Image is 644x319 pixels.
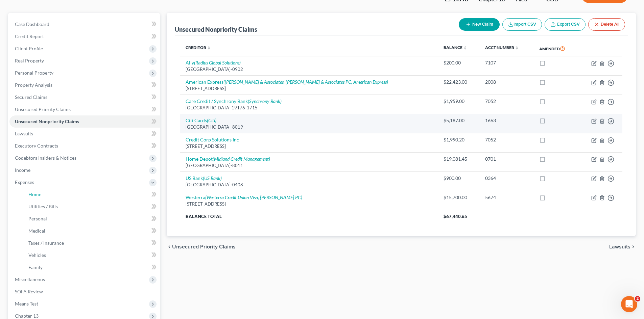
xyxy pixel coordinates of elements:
[444,156,474,162] div: $19,081.45
[213,156,270,162] i: (Midland Credit Management)
[15,70,53,76] span: Personal Property
[28,252,46,258] span: Vehicles
[444,79,474,85] div: $22,423.00
[15,106,71,112] span: Unsecured Priority Claims
[167,244,172,249] i: chevron_left
[15,46,43,51] span: Client Profile
[10,147,125,160] div: Attorney's Disclosure of Compensation
[485,59,528,66] div: 7107
[15,179,34,185] span: Expenses
[186,194,302,200] a: Westerra(Westerra Credit Union Visa, [PERSON_NAME] PC)
[15,94,47,100] span: Secured Claims
[444,117,474,124] div: $5,187.00
[9,91,160,103] a: Secured Claims
[28,240,64,246] span: Taxes / Insurance
[186,156,270,162] a: Home Depot(Midland Credit Management)
[459,18,500,31] button: New Claim
[444,136,474,143] div: $1,990.20
[545,18,586,31] a: Export CSV
[14,15,53,21] img: logo
[205,194,302,200] i: (Westerra Credit Union Visa, [PERSON_NAME] PC)
[186,201,433,207] div: [STREET_ADDRESS]
[207,46,211,50] i: unfold_more
[609,244,630,249] span: Lawsuits
[14,162,113,169] div: Adding Income
[630,244,636,249] i: chevron_right
[203,175,222,181] i: (US Bank)
[15,228,30,232] span: Home
[14,59,122,71] p: How can we help?
[90,211,135,238] button: Help
[223,79,388,85] i: ([PERSON_NAME] & Associates, [PERSON_NAME] & Associates PC, American Express)
[485,156,528,162] div: 0701
[15,21,49,27] span: Case Dashboard
[485,136,528,143] div: 7052
[116,11,128,23] div: Close
[515,46,519,50] i: unfold_more
[15,82,52,88] span: Property Analysis
[15,289,43,294] span: SOFA Review
[186,175,222,181] a: US Bank(US Bank)
[15,131,33,136] span: Lawsuits
[23,237,160,249] a: Taxes / Insurance
[9,128,160,140] a: Lawsuits
[485,194,528,201] div: 5674
[14,92,113,99] div: We typically reply in a few hours
[621,296,637,312] iframe: Intercom live chat
[15,167,30,173] span: Income
[180,210,438,222] th: Balance Total
[207,117,216,123] i: (Citi)
[186,66,433,73] div: [GEOGRAPHIC_DATA]-0902
[463,46,467,50] i: unfold_more
[186,85,433,92] div: [STREET_ADDRESS]
[14,130,113,144] div: Statement of Financial Affairs - Payments Made in the Last 90 days
[172,244,236,249] span: Unsecured Priority Claims
[15,155,76,161] span: Codebtors Insiders & Notices
[15,118,79,124] span: Unsecured Nonpriority Claims
[23,213,160,225] a: Personal
[10,172,125,185] div: Amendments
[23,261,160,273] a: Family
[28,216,47,221] span: Personal
[444,98,474,105] div: $1,959.00
[14,175,113,182] div: Amendments
[7,79,128,105] div: Send us a messageWe typically reply in a few hours
[502,18,542,31] button: Import CSV
[186,124,433,130] div: [GEOGRAPHIC_DATA]-8019
[444,175,474,182] div: $900.00
[9,115,160,128] a: Unsecured Nonpriority Claims
[23,188,160,201] a: Home
[248,98,282,104] i: (Synchrony Bank)
[186,79,388,85] a: American Express([PERSON_NAME] & Associates, [PERSON_NAME] & Associates PC, American Express)
[534,41,578,56] th: Amended
[23,225,160,237] a: Medical
[9,18,160,30] a: Case Dashboard
[10,128,125,147] div: Statement of Financial Affairs - Payments Made in the Last 90 days
[45,211,90,238] button: Messages
[444,194,474,201] div: $15,700.00
[186,137,239,142] a: Credit Corp Solutions Inc
[9,103,160,115] a: Unsecured Priority Claims
[485,175,528,182] div: 0364
[23,249,160,261] a: Vehicles
[92,11,105,24] img: Profile image for James
[28,228,45,234] span: Medical
[15,143,58,149] span: Executory Contracts
[167,244,236,249] button: chevron_left Unsecured Priority Claims
[14,85,113,92] div: Send us a message
[15,313,39,319] span: Chapter 13
[9,30,160,43] a: Credit Report
[14,150,113,157] div: Attorney's Disclosure of Compensation
[28,191,41,197] span: Home
[28,264,43,270] span: Family
[186,45,211,50] a: Creditor unfold_more
[186,143,433,150] div: [STREET_ADDRESS]
[15,58,44,63] span: Real Property
[186,162,433,169] div: [GEOGRAPHIC_DATA]-8011
[635,296,640,301] span: 2
[609,244,636,249] button: Lawsuits chevron_right
[9,79,160,91] a: Property Analysis
[79,11,93,24] img: Profile image for Emma
[107,228,118,232] span: Help
[485,117,528,124] div: 1663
